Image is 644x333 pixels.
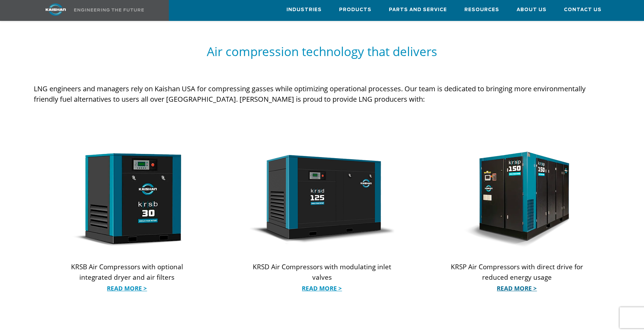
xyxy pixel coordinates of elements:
[55,152,199,248] img: krsb30
[34,44,610,59] h5: Air compression technology that delivers
[517,6,547,14] span: About Us
[34,84,610,104] p: LNG engineers and managers rely on Kaishan USA for compressing gasses while optimizing operationa...
[389,6,447,14] span: Parts and Service
[286,0,322,19] a: Industries
[30,3,82,16] img: kaishan logo
[464,6,499,14] span: Resources
[286,6,322,14] span: Industries
[445,262,589,293] p: KRSP Air Compressors with direct drive for reduced energy usage
[55,283,199,294] a: Read More >
[445,283,589,294] a: Read More >
[445,152,589,248] img: krsp150
[339,0,371,19] a: Products
[389,0,447,19] a: Parts and Service
[250,152,394,248] img: krsd125
[250,283,394,294] a: Read More >
[464,0,499,19] a: Resources
[517,0,547,19] a: About Us
[564,6,602,14] span: Contact Us
[55,262,199,293] p: KRSB Air Compressors with optional integrated dryer and air filters
[250,262,394,293] p: KRSD Air Compressors with modulating inlet valves
[339,6,371,14] span: Products
[564,0,602,19] a: Contact Us
[74,8,144,11] img: Engineering the future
